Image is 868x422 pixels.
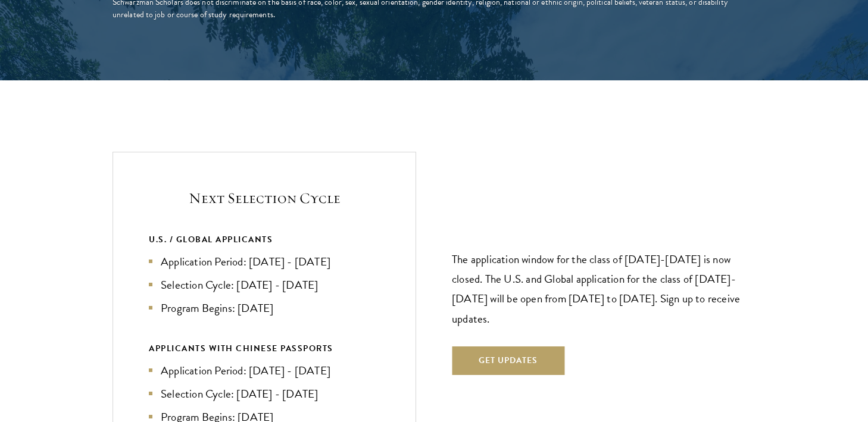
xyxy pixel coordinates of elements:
[149,253,380,270] li: Application Period: [DATE] - [DATE]
[149,188,380,208] h5: Next Selection Cycle
[452,249,755,328] p: The application window for the class of [DATE]-[DATE] is now closed. The U.S. and Global applicat...
[149,362,380,379] li: Application Period: [DATE] - [DATE]
[149,299,380,317] li: Program Begins: [DATE]
[149,341,380,356] div: APPLICANTS WITH CHINESE PASSPORTS
[452,346,564,375] button: Get Updates
[149,232,380,247] div: U.S. / GLOBAL APPLICANTS
[149,276,380,293] li: Selection Cycle: [DATE] - [DATE]
[149,385,380,402] li: Selection Cycle: [DATE] - [DATE]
